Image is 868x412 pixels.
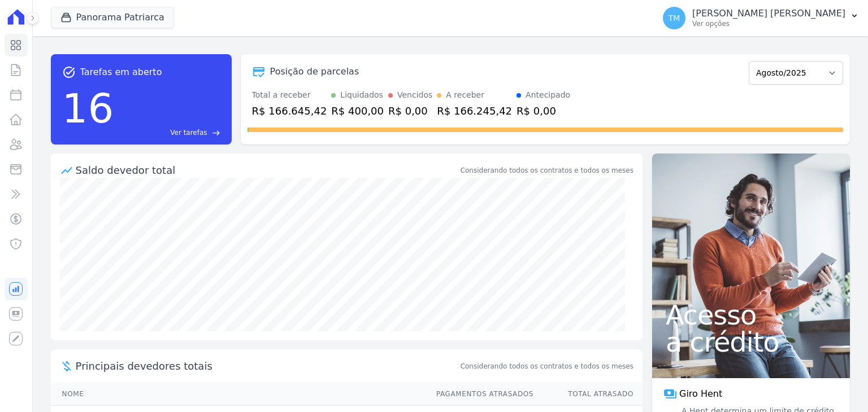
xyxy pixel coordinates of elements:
th: Pagamentos Atrasados [426,383,534,406]
span: Giro Hent [679,387,722,401]
span: east [212,129,220,137]
div: Considerando todos os contratos e todos os meses [461,165,633,176]
th: Nome [51,383,426,406]
div: Posição de parcelas [270,65,359,78]
button: Panorama Patriarca [51,7,174,28]
div: A receber [446,89,484,101]
span: Considerando todos os contratos e todos os meses [461,361,633,371]
a: Ver tarefas east [118,128,220,138]
th: Total Atrasado [534,383,643,406]
button: TM [PERSON_NAME] [PERSON_NAME] Ver opções [654,2,868,34]
div: Saldo devedor total [76,163,458,178]
p: [PERSON_NAME] [PERSON_NAME] [692,8,845,19]
p: Ver opções [692,19,845,28]
span: TM [669,14,680,22]
div: R$ 166.245,42 [437,103,512,119]
div: R$ 0,00 [388,103,432,119]
div: R$ 0,00 [517,103,570,119]
span: a crédito [666,328,836,356]
div: R$ 166.645,42 [252,103,327,119]
div: Liquidados [340,89,383,101]
div: 16 [62,79,114,138]
div: Antecipado [526,89,570,101]
span: Principais devedores totais [76,358,458,374]
div: R$ 400,00 [331,103,384,119]
span: task_alt [62,65,76,79]
div: Vencidos [397,89,432,101]
span: Tarefas em aberto [80,65,162,79]
span: Ver tarefas [170,128,207,138]
span: Acesso [666,301,836,328]
div: Total a receber [252,89,327,101]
